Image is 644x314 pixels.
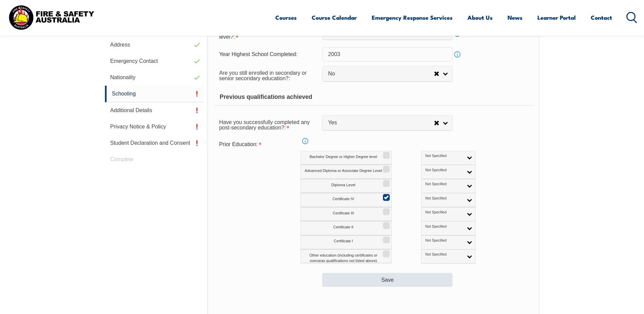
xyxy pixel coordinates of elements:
a: Emergency Response Services [372,8,453,27]
a: Address [105,37,204,53]
div: Previous qualifications achieved [214,89,533,106]
label: Certificate II [300,221,392,235]
a: Schooling [105,86,204,102]
a: Additional Details [105,102,204,119]
a: Courses [275,8,297,27]
a: Nationality [105,69,204,86]
a: Info [453,50,462,59]
div: Year Highest School Completed: [214,48,322,61]
a: Emergency Contact [105,53,204,69]
span: Yes [328,119,434,126]
label: Certificate III [300,207,392,221]
a: Student Declaration and Consent [105,135,204,151]
a: Contact [591,8,612,27]
span: Not Specified [425,252,463,257]
span: Are you still enrolled in secondary or senior secondary education?: [219,70,307,81]
div: Have you successfully completed any post-secondary education? is required. [214,115,322,134]
span: Not Specified [425,168,463,173]
button: Save [322,273,453,286]
span: Not Specified [425,182,463,187]
input: YYYY [322,47,453,62]
label: Certificate IV [300,193,392,207]
a: Course Calendar [312,8,357,27]
label: Certificate I [300,235,392,249]
label: Other education (including certificates or overseas qualifications not listed above) [300,249,392,263]
span: Not Specified [425,196,463,201]
a: About Us [467,8,493,27]
span: Not Specified [425,224,463,229]
a: Info [300,136,310,146]
span: Have you successfully completed any post-secondary education?: [219,119,310,130]
a: News [508,8,522,27]
label: Diploma Level [300,179,392,193]
span: Not Specified [425,210,463,215]
span: Not Specified [425,154,463,158]
label: Bachelor Degree or Higher Degree level [300,151,392,165]
div: Prior Education is required. [214,138,322,151]
span: Not Specified [425,238,463,243]
span: No [328,70,434,77]
a: Privacy Notice & Policy [105,119,204,135]
label: Advanced Diploma or Associate Degree Level [300,165,392,179]
a: Learner Portal [537,8,576,27]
